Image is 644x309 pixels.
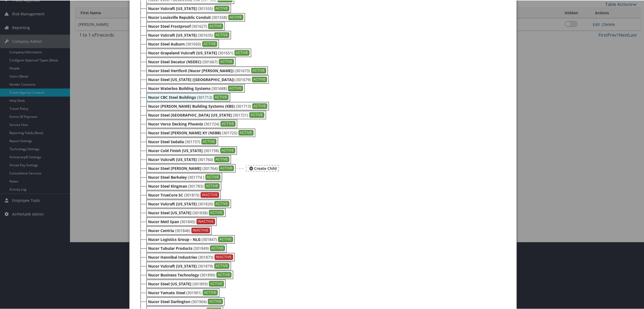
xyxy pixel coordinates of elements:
div: ACTIVE [214,32,229,38]
div: (301688) [146,84,245,92]
b: Nucor Logistics Group - NLG [148,236,201,241]
b: Nucor Steel [US_STATE] [148,210,191,215]
b: Nucor Steel Hertford (Nucor [PERSON_NAME]) [148,68,234,73]
div: ACTIVE [219,165,234,171]
div: INACTIVE [197,218,215,224]
div: ACTIVE [203,289,218,295]
div: (301712) [146,93,230,101]
div: ACTIVE [216,272,232,278]
div: (301845) [146,217,217,225]
div: Create Child [246,165,279,171]
div: ACTIVE [220,147,235,153]
b: Nucor Steel Darlington [148,299,190,304]
div: ACTIVE [214,5,229,11]
div: (301627) [146,22,225,30]
div: ACTIVE [210,245,225,251]
b: Nucor Steel [US_STATE] ([GEOGRAPHIC_DATA]) [148,76,234,82]
div: (301721) [146,110,266,119]
div: (301713) [146,101,269,110]
b: Nucor Metl Span [148,219,179,224]
div: ACTIVE [205,183,220,189]
div: ACTIVE [218,236,233,242]
div: (301849) [146,244,227,252]
div: (301893) [146,279,226,287]
div: (301838) [146,208,226,216]
div: (301673) [146,66,268,74]
b: Nucor Steel [GEOGRAPHIC_DATA] [US_STATE] [148,112,232,117]
b: Nucor CBC Steel Buildings [148,94,196,99]
div: (301847) [146,235,235,243]
div: (301650) [146,39,219,48]
div: ACTIVE [251,67,266,73]
b: Nucor Steel Berkeley [148,174,187,179]
div: (301783) [146,181,221,190]
div: ACTIVE [234,50,250,55]
div: ACTIVE [208,298,223,304]
div: ACTIVE [213,94,229,100]
div: (301724) [146,119,237,128]
div: (301635) [146,30,231,39]
div: (301738) [146,146,237,154]
b: Nucor Vulcraft [US_STATE] [148,5,197,10]
div: (301904) [146,297,225,305]
b: Nucor Cold Finish [US_STATE] [148,148,203,153]
div: (301873) [146,252,235,261]
b: Nucor Vulcraft [US_STATE] [148,201,197,206]
div: INACTIVE [201,192,219,198]
b: Nucor Steel [PERSON_NAME] KY (NSBB) [148,130,221,135]
b: Nucor Tubular Products [148,245,192,250]
div: ACTIVE [228,85,243,91]
div: (301679) [146,75,269,83]
div: ACTIVE [214,263,229,269]
b: Nucor Steel [US_STATE] [148,281,191,286]
div: ACTIVE [214,156,229,162]
div: ACTIVE [220,121,236,127]
div: INACTIVE [191,227,210,233]
div: (301760) [146,155,231,163]
div: (301667) [146,57,236,65]
div: ACTIVE [252,76,267,82]
div: (301901) [146,288,219,296]
b: Nucor TrueCore SC [148,192,183,197]
div: ACTIVE [249,112,264,118]
b: Nucor Business Technology [148,272,199,277]
div: ACTIVE [219,58,234,64]
div: (301774 ) [146,173,222,181]
b: Nucor Steel Sedalia [148,139,184,144]
div: (301725) [146,128,255,136]
div: (301846) [146,226,212,234]
div: (301737) [146,137,218,145]
b: Nucor Centria [148,227,174,233]
div: (301879) [146,261,231,270]
div: ACTIVE [209,280,224,286]
b: Nucor Vulcraft [US_STATE] [148,32,197,37]
div: ACTIVE [205,174,220,180]
div: ACTIVE [228,14,243,20]
div: ACTIVE [201,138,216,144]
div: (301555) [146,4,231,12]
div: ACTIVE [208,23,223,29]
b: Nucor Vulcraft [US_STATE] [148,263,197,268]
b: Nucor Louisville Republic Conduit [148,14,211,19]
div: ACTIVE [214,201,229,206]
div: (301651) [146,48,251,57]
b: Nucor Steel [PERSON_NAME] [148,165,201,170]
b: Nucor Verco Decking Phoenix [148,121,203,126]
b: Nucor Steel Decatur (NSDEC) [148,59,201,64]
div: (301890) [146,270,233,279]
div: (301764) [146,164,236,172]
div: ACTIVE [252,103,267,109]
div: ACTIVE [239,129,254,135]
div: (301820) [146,199,231,208]
b: Nucor Waterloo Building Systems [148,85,211,90]
b: Nucor [PERSON_NAME] Building Systems (KBS) [148,103,235,108]
div: ACTIVE [209,209,224,215]
b: Nucor Hannibal Industries [148,254,197,259]
b: Nucor Vulcraft [US_STATE] [148,156,197,161]
div: (301815) [146,190,221,199]
b: Nucor Steel Kingman [148,183,187,188]
div: ACTIVE [202,41,217,47]
b: Nucor Steel Frostproof [148,23,191,28]
b: Nucor Grapeland Vulcraft [US_STATE] [148,50,217,55]
b: Nucor Steel Auburn [148,41,185,46]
